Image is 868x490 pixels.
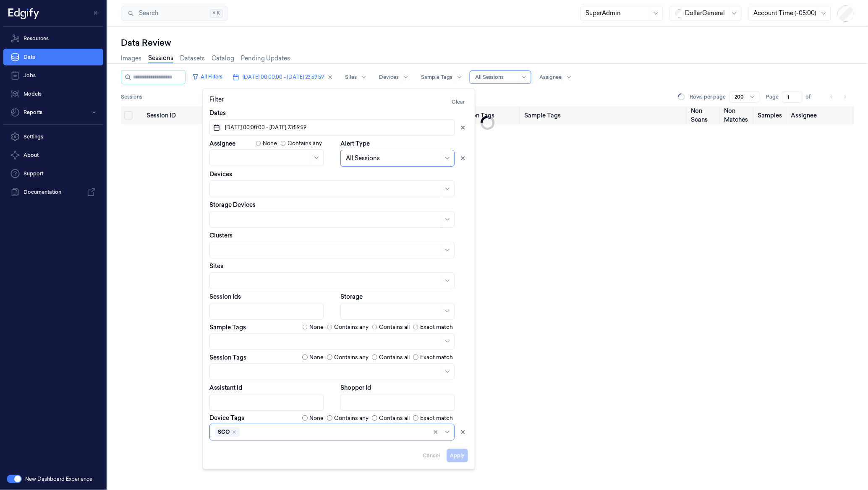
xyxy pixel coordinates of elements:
a: Jobs [3,67,103,84]
a: Datasets [180,54,205,63]
label: Storage Devices [209,201,256,209]
label: None [263,139,277,148]
a: Images [121,54,141,63]
label: Assistant Id [209,383,242,392]
a: Resources [3,30,103,47]
label: Shopper Id [340,383,371,392]
a: Pending Updates [241,54,290,63]
span: Page [766,93,779,101]
th: Samples [755,106,788,125]
div: SCO [218,429,230,436]
div: Remove ,SCO [232,430,237,435]
a: Documentation [3,184,103,201]
th: Assignee [788,106,855,125]
button: Reports [3,104,103,121]
a: Catalog [212,54,234,63]
span: Sessions [121,93,142,101]
label: None [310,353,324,362]
label: Contains any [288,139,322,148]
span: of [806,93,819,101]
label: Contains all [379,323,410,331]
label: Contains any [334,414,369,422]
nav: pagination [826,91,851,103]
th: Sample Tags [521,106,688,125]
a: Settings [3,128,103,145]
th: Session Tags [455,106,521,125]
label: None [310,323,324,331]
button: Clear [448,95,468,109]
label: Contains any [334,353,369,362]
label: None [310,414,324,422]
a: Support [3,165,103,182]
span: Search [136,9,158,18]
button: All Filters [189,70,226,83]
label: Session Ids [209,292,241,301]
div: Filter [209,95,468,109]
a: Data [3,49,103,65]
th: Non Matches [721,106,754,125]
button: Select all [124,111,133,120]
th: Non Scans [688,106,721,125]
p: Rows per page [690,93,726,101]
label: Session Tags [209,354,246,360]
label: Exact match [420,414,453,422]
label: Exact match [420,353,453,362]
th: Session ID [143,106,232,125]
button: Search⌘K [121,6,228,21]
label: Assignee [209,141,235,146]
span: [DATE] 00:00:00 - [DATE] 23:59:59 [243,73,324,81]
a: Sessions [148,54,173,63]
button: [DATE] 00:00:00 - [DATE] 23:59:59 [229,70,337,84]
label: Device Tags [209,415,244,421]
label: Sample Tags [209,324,246,330]
label: Dates [209,109,226,117]
button: [DATE] 00:00:00 - [DATE] 23:59:59 [209,119,455,136]
label: Devices [209,170,232,178]
label: Storage [340,292,363,301]
label: Contains all [379,414,410,422]
label: Exact match [420,323,453,331]
span: [DATE] 00:00:00 - [DATE] 23:59:59 [223,124,306,131]
label: Alert Type [340,139,370,148]
a: Models [3,86,103,102]
button: About [3,147,103,164]
button: Toggle Navigation [90,6,103,20]
label: Sites [209,262,223,270]
label: Clusters [209,231,233,240]
label: Contains all [379,353,410,362]
label: Contains any [334,323,369,331]
div: Data Review [121,37,855,49]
